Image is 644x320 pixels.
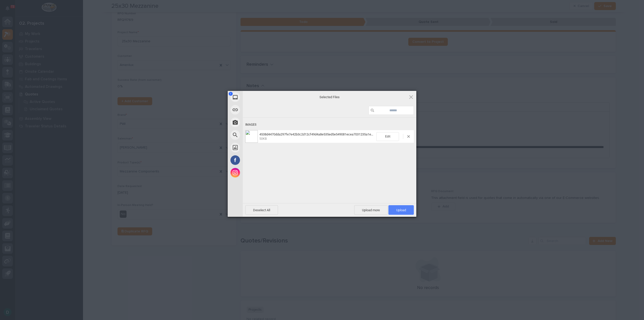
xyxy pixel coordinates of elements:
[245,130,258,143] img: 7cd003c3-f33f-4be0-bee3-b643d0889186
[228,141,288,154] div: Unsplash
[259,137,267,140] span: 50KB
[259,132,387,136] span: 4538d4470dda297fe7e42b3c2d12cf49d4a8e535ed5e549081ecea7031235a1eFGPTS.png
[388,205,414,215] span: Upload
[228,129,288,141] div: Web Search
[229,92,233,96] span: 1
[228,166,288,179] div: Instagram
[228,116,288,129] div: Take Photo
[228,103,288,116] div: Link (URL)
[245,120,414,129] div: Images
[396,208,406,212] span: Upload
[258,132,376,141] span: 4538d4470dda297fe7e42b3c2d12cf49d4a8e535ed5e549081ecea7031235a1eFGPTS.png
[228,154,288,166] div: Facebook
[376,132,399,141] span: Edit
[279,95,380,99] span: Selected Files
[245,205,278,215] span: Deselect All
[228,91,288,103] div: My Device
[408,94,414,100] span: Click here or hit ESC to close picker
[354,205,388,215] span: Upload more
